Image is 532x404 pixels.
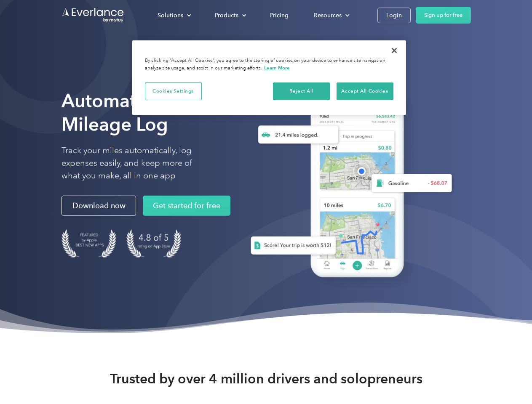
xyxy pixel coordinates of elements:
div: Products [215,10,238,21]
a: More information about your privacy, opens in a new tab [264,65,290,71]
img: 4.9 out of 5 stars on the app store [126,229,181,258]
p: Track your miles automatically, log expenses easily, and keep more of what you make, all in one app [61,144,212,182]
img: Everlance, mileage tracker app, expense tracking app [237,80,459,290]
a: Pricing [262,8,297,23]
div: Solutions [149,8,198,23]
button: Reject All [273,82,330,100]
div: Resources [314,10,342,21]
div: Resources [305,8,356,23]
button: Accept All Cookies [337,82,393,100]
strong: Trusted by over 4 million drivers and solopreneurs [110,370,422,387]
button: Cookies Settings [145,82,202,100]
a: Login [377,8,411,23]
div: Solutions [158,10,183,21]
a: Go to homepage [61,7,125,23]
div: Cookie banner [132,40,406,115]
div: Login [386,10,402,21]
div: By clicking “Accept All Cookies”, you agree to the storing of cookies on your device to enhance s... [145,57,393,72]
img: Badge for Featured by Apple Best New Apps [61,229,116,258]
a: Sign up for free [416,7,471,24]
a: Download now [61,196,136,216]
div: Pricing [270,10,289,21]
a: Get started for free [143,196,230,216]
button: Close [385,41,404,60]
div: Products [206,8,253,23]
div: Privacy [132,40,406,115]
